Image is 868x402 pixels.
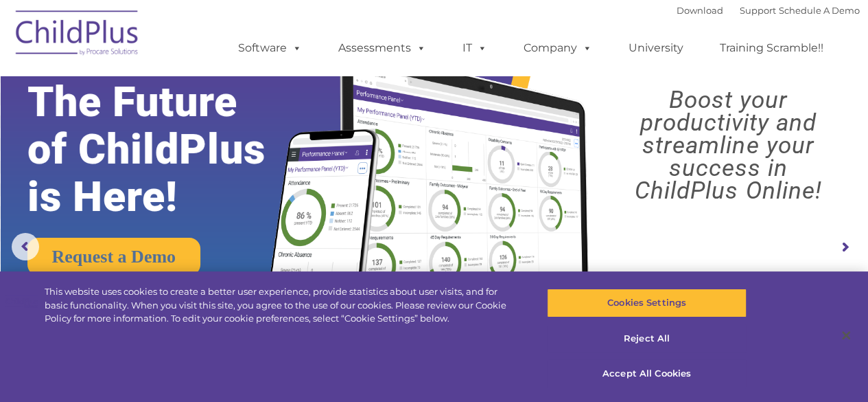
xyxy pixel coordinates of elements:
[224,34,316,62] a: Software
[27,238,201,276] a: Request a Demo
[547,324,747,353] button: Reject All
[9,1,146,69] img: ChildPlus by Procare Solutions
[325,34,440,62] a: Assessments
[27,78,305,221] rs-layer: The Future of ChildPlus is Here!
[740,5,776,16] a: Support
[706,34,837,62] a: Training Scramble!!
[677,5,860,16] font: |
[449,34,501,62] a: IT
[547,289,747,317] button: Cookies Settings
[600,89,857,202] rs-layer: Boost your productivity and streamline your success in ChildPlus Online!
[510,34,606,62] a: Company
[779,5,860,16] a: Schedule A Demo
[45,285,521,326] div: This website uses cookies to create a better user experience, provide statistics about user visit...
[831,320,861,350] button: Close
[677,5,723,16] a: Download
[547,359,747,388] button: Accept All Cookies
[615,34,697,62] a: University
